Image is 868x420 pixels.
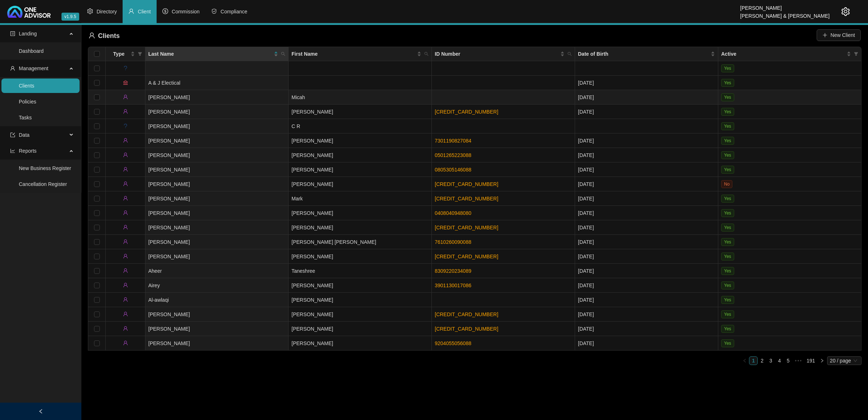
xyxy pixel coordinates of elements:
[123,196,128,201] span: user
[145,133,289,148] td: [PERSON_NAME]
[566,48,573,59] span: search
[804,356,817,365] li: 191
[721,267,734,275] span: Yes
[435,311,498,317] a: [CREDIT_CARD_NUMBER]
[145,76,289,90] td: A & J Electical
[575,177,718,191] td: [DATE]
[138,52,142,56] span: filter
[435,326,498,332] a: [CREDIT_CARD_NUMBER]
[718,47,861,61] th: Active
[575,235,718,249] td: [DATE]
[575,264,718,278] td: [DATE]
[567,52,572,56] span: search
[10,148,15,153] span: line-chart
[128,8,134,14] span: user
[575,90,718,105] td: [DATE]
[721,151,734,159] span: Yes
[767,357,775,365] a: 3
[289,47,432,61] th: First Name
[7,6,51,18] img: 2df55531c6924b55f21c4cf5d4484680-logo-light.svg
[775,357,783,365] a: 4
[289,105,432,119] td: [PERSON_NAME]
[822,33,827,38] span: plus
[145,148,289,162] td: [PERSON_NAME]
[575,293,718,307] td: [DATE]
[818,356,826,365] button: right
[10,31,15,36] span: profile
[721,310,734,318] span: Yes
[145,105,289,119] td: [PERSON_NAME]
[775,356,784,365] li: 4
[123,283,128,288] span: user
[19,115,32,120] a: Tasks
[109,50,129,58] span: Type
[123,167,128,172] span: user
[435,196,498,201] a: [CREDIT_CARD_NUMBER]
[721,253,734,260] span: Yes
[19,31,37,37] span: Landing
[721,137,734,145] span: Yes
[575,76,718,90] td: [DATE]
[19,165,71,171] a: New Business Register
[123,225,128,230] span: user
[721,224,734,232] span: Yes
[740,356,749,365] button: left
[830,31,855,39] span: New Client
[575,206,718,220] td: [DATE]
[827,356,861,365] div: Page Size
[162,8,168,14] span: dollar
[435,283,471,288] a: 3901130017086
[854,52,858,56] span: filter
[721,209,734,217] span: Yes
[575,162,718,177] td: [DATE]
[575,249,718,264] td: [DATE]
[123,109,128,114] span: user
[792,356,804,365] span: •••
[19,181,67,187] a: Cancellation Register
[721,339,734,347] span: Yes
[740,10,830,18] div: [PERSON_NAME] & [PERSON_NAME]
[145,220,289,235] td: [PERSON_NAME]
[575,133,718,148] td: [DATE]
[435,138,471,144] a: 7301190827084
[289,148,432,162] td: [PERSON_NAME]
[292,50,416,58] span: First Name
[98,32,120,39] span: Clients
[145,336,289,351] td: [PERSON_NAME]
[575,191,718,206] td: [DATE]
[123,65,128,71] span: question
[148,50,272,58] span: Last Name
[289,249,432,264] td: [PERSON_NAME]
[289,336,432,351] td: [PERSON_NAME]
[721,122,734,130] span: Yes
[123,210,128,215] span: user
[10,132,15,137] span: import
[435,152,471,158] a: 0501265223088
[145,162,289,177] td: [PERSON_NAME]
[289,191,432,206] td: Mark
[743,359,747,363] span: left
[721,195,734,203] span: Yes
[145,90,289,105] td: [PERSON_NAME]
[784,356,792,365] li: 5
[123,123,128,128] span: question
[435,210,471,216] a: 0408040948080
[435,225,498,230] a: [CREDIT_CARD_NUMBER]
[578,50,709,58] span: Date of Birth
[123,297,128,302] span: user
[435,50,559,58] span: ID Number
[830,357,859,365] span: 20 / page
[38,409,43,414] span: left
[19,83,34,89] a: Clients
[758,357,766,365] a: 2
[138,9,151,14] span: Client
[123,268,128,273] span: user
[820,359,824,363] span: right
[221,9,247,14] span: Compliance
[123,138,128,143] span: user
[123,326,128,331] span: user
[289,90,432,105] td: Micah
[435,239,471,245] a: 7610260090088
[575,322,718,336] td: [DATE]
[841,7,850,16] span: setting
